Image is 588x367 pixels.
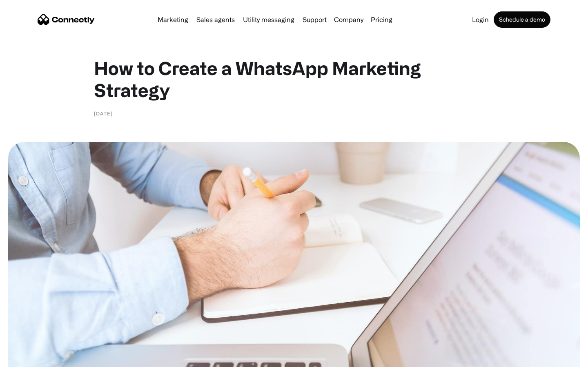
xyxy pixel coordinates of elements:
a: Login [469,16,492,23]
a: Schedule a demo [494,11,550,28]
a: Marketing [154,16,192,23]
a: Pricing [367,16,396,23]
div: Company [334,14,363,25]
a: Support [299,16,330,23]
a: Utility messaging [240,16,298,23]
h1: How to Create a WhatsApp Marketing Strategy [94,57,494,101]
aside: Language selected: English [8,353,49,364]
div: [DATE] [94,109,113,117]
ul: Language list [16,353,49,364]
a: Sales agents [193,16,238,23]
